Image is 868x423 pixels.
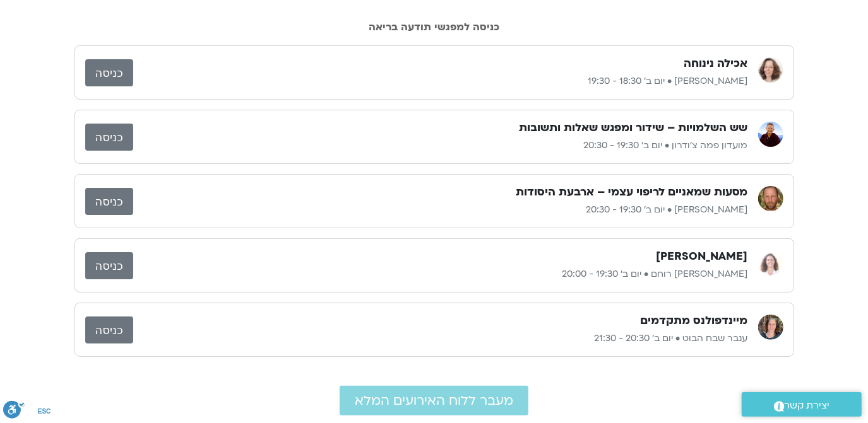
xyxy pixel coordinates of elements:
[516,185,748,200] h3: מסעות שמאניים לריפוי עצמי – ארבעת היסודות
[355,393,513,408] span: מעבר ללוח האירועים המלא
[641,313,748,328] h3: מיינדפולנס מתקדמים
[684,56,748,71] h3: אכילה נינוחה
[758,57,783,83] img: נעמה כהן
[520,120,748,136] h3: שש השלמויות – שידור ומפגש שאלות ותשובות
[340,386,528,415] a: מעבר ללוח האירועים המלא
[133,74,748,89] p: [PERSON_NAME] • יום ב׳ 18:30 - 19:30
[85,316,133,344] a: כניסה
[85,124,133,151] a: כניסה
[133,267,748,282] p: [PERSON_NAME] רוחם • יום ב׳ 19:30 - 20:00
[133,138,748,153] p: מועדון פמה צ'ודרון • יום ב׳ 19:30 - 20:30
[85,188,133,215] a: כניסה
[758,186,783,211] img: תומר פיין
[74,21,794,33] h2: כניסה למפגשי תודעה בריאה
[657,249,748,264] h3: [PERSON_NAME]
[785,397,830,414] span: יצירת קשר
[758,122,783,147] img: מועדון פמה צ'ודרון
[758,250,783,275] img: אורנה סמלסון רוחם
[758,315,783,340] img: ענבר שבח הבוט
[85,252,133,279] a: כניסה
[133,202,748,217] p: [PERSON_NAME] • יום ב׳ 19:30 - 20:30
[742,392,862,417] a: יצירת קשר
[85,59,133,86] a: כניסה
[133,331,748,346] p: ענבר שבח הבוט • יום ב׳ 20:30 - 21:30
